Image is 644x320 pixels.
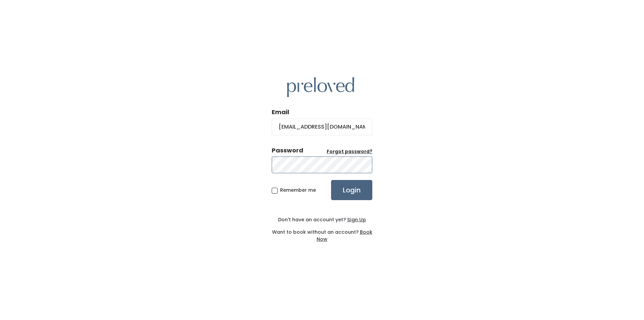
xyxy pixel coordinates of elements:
[272,108,289,117] label: Email
[280,187,316,193] span: Remember me
[287,77,354,97] img: preloved logo
[346,216,366,223] a: Sign Up
[327,148,372,155] u: Forgot password?
[347,216,366,223] u: Sign Up
[272,146,303,155] div: Password
[272,216,372,223] div: Don't have an account yet?
[317,229,372,242] a: Book Now
[331,180,372,200] input: Login
[272,223,372,243] div: Want to book without an account?
[327,148,372,155] a: Forgot password?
